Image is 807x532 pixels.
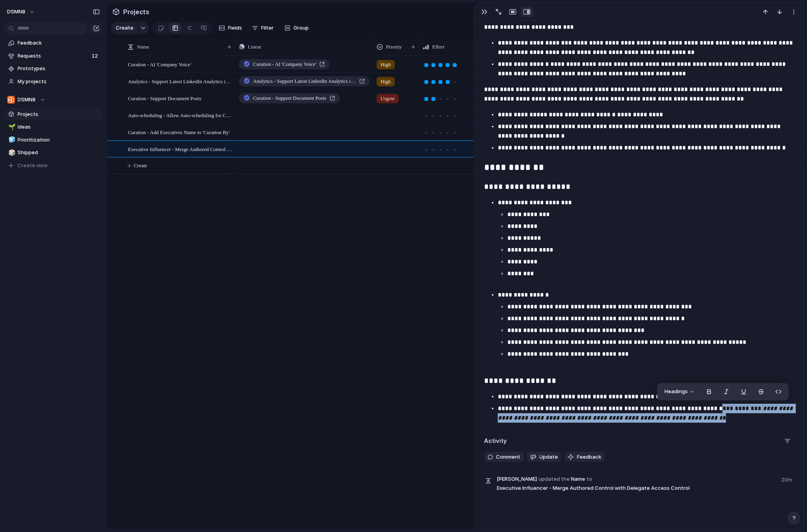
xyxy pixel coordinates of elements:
[18,78,100,86] span: My projects
[18,39,100,47] span: Feedback
[4,76,103,88] a: My projects
[540,453,558,461] span: Update
[4,147,103,159] a: 🎲Shipped
[253,94,327,102] span: Curation - Support Document Posts
[18,65,100,73] span: Prototypes
[228,24,242,32] span: Fields
[4,63,103,75] a: Prototypes
[4,50,103,62] a: Requests12
[381,61,391,69] span: High
[4,134,103,146] a: 🧊Prioritization
[4,37,103,49] a: Feedback
[239,76,370,86] a: Analytics - Support Latest LinkedIn Analytics in API
[249,22,277,34] button: Filter
[7,136,15,144] button: 🧊
[128,110,233,119] span: Auto-scheduling - Allow Auto-scheduling for Campaigns
[381,78,391,86] span: High
[128,93,201,103] span: Curation - Support Document Posts
[18,149,100,157] span: Shipped
[116,24,133,32] span: Create
[248,43,261,51] span: Linear
[18,123,100,131] span: Ideas
[239,93,340,103] a: Curation - Support Document Posts
[128,127,230,136] span: Curation - Add Executives Name to 'Curation By'
[8,148,14,157] div: 🎲
[261,24,274,32] span: Filter
[386,43,402,51] span: Priority
[18,162,48,170] span: Create view
[253,60,316,68] span: Curation - AI 'Company Voice'
[111,22,137,34] button: Create
[18,136,100,144] span: Prioritization
[782,474,794,484] span: 20m
[7,149,15,157] button: 🎲
[128,60,191,69] span: Curation - AI 'Company Voice'
[4,160,103,172] button: Create view
[128,144,233,153] span: Executive Influencer - Merge Authored Control with Delegate Access Control
[216,22,246,34] button: Fields
[484,452,524,462] button: Comment
[8,135,14,144] div: 🧊
[497,474,777,492] span: Name Executive Influencer - Merge Authored Control with Delegate Access Control
[484,437,507,446] h2: Activity
[577,453,602,461] span: Feedback
[527,452,561,462] button: Update
[7,123,15,131] button: 🌱
[381,95,395,103] span: Urgent
[134,162,147,170] span: Create
[239,59,330,69] a: Curation - AI 'Company Voice'
[565,452,605,462] button: Feedback
[137,43,149,51] span: Name
[18,110,100,118] span: Projects
[4,94,103,106] button: DSMN8
[432,43,445,51] span: Effort
[4,108,103,120] a: Projects
[587,475,592,483] span: to
[128,77,233,86] span: Analytics - Support Latest LinkedIn Analytics in API
[122,5,151,19] span: Projects
[496,453,521,461] span: Comment
[280,22,313,34] button: Group
[92,52,99,60] span: 12
[8,123,14,132] div: 🌱
[253,77,356,85] span: Analytics - Support Latest LinkedIn Analytics in API
[664,388,688,396] span: Headings
[7,8,25,16] span: DSMN8
[4,6,39,18] button: DSMN8
[18,96,36,104] span: DSMN8
[4,121,103,133] a: 🌱Ideas
[18,52,89,60] span: Requests
[497,475,537,483] span: [PERSON_NAME]
[660,385,700,398] button: Headings
[294,24,309,32] span: Group
[539,475,570,483] span: updated the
